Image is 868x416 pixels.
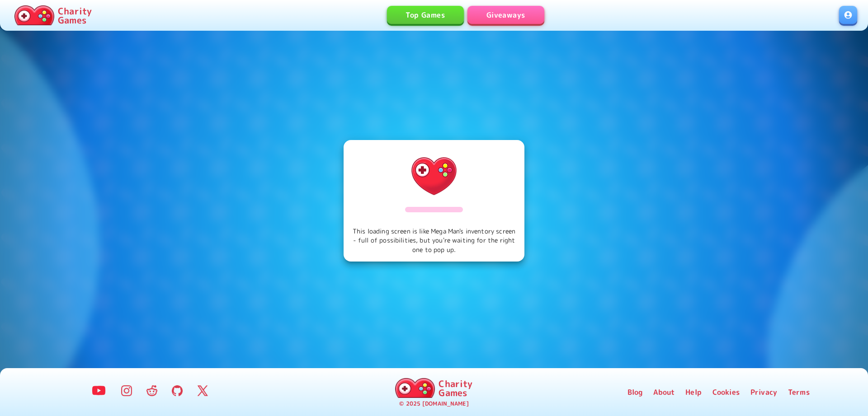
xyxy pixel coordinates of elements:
[14,5,54,25] img: Charity.Games
[172,385,183,396] img: GitHub Logo
[712,387,740,397] a: Cookies
[685,387,702,397] a: Help
[750,387,777,397] a: Privacy
[627,387,643,397] a: Blog
[467,6,544,24] a: Giveaways
[392,376,476,400] a: Charity Games
[121,385,132,396] img: Instagram Logo
[58,6,92,24] p: Charity Games
[197,385,208,396] img: Twitter Logo
[399,400,468,408] p: © 2025 [DOMAIN_NAME]
[653,387,675,397] a: About
[439,379,472,397] p: Charity Games
[387,6,464,24] a: Top Games
[395,378,435,398] img: Charity.Games
[146,385,157,396] img: Reddit Logo
[788,387,810,397] a: Terms
[11,4,95,27] a: Charity Games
